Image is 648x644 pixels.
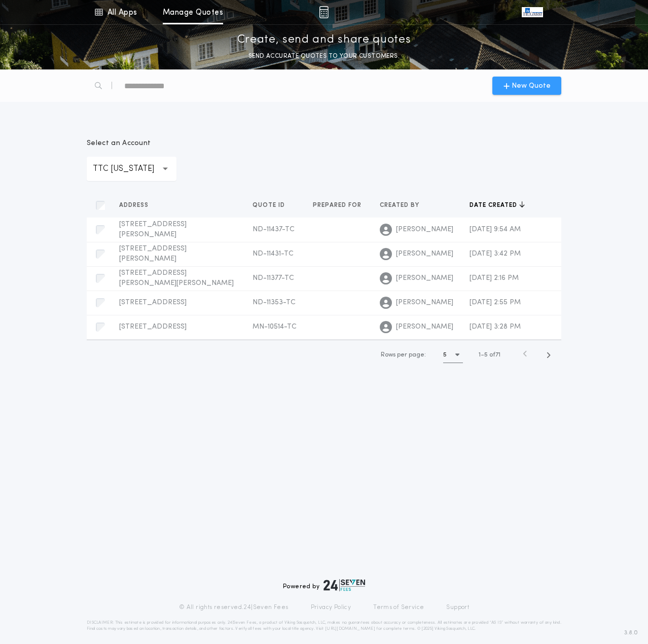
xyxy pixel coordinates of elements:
[470,201,519,209] span: Date created
[87,157,176,181] button: TTC [US_STATE]
[470,299,521,306] span: [DATE] 2:55 PM
[253,200,293,210] button: Quote ID
[119,269,234,287] span: [STREET_ADDRESS][PERSON_NAME][PERSON_NAME]
[396,298,453,308] span: [PERSON_NAME]
[470,250,521,258] span: [DATE] 3:42 PM
[179,603,289,612] p: © All rights reserved. 24|Seven Fees
[119,245,187,263] span: [STREET_ADDRESS][PERSON_NAME]
[479,352,481,358] span: 1
[470,323,521,331] span: [DATE] 3:28 PM
[253,250,294,258] span: ND-11431-TC
[470,200,525,210] button: Date created
[396,249,453,259] span: [PERSON_NAME]
[443,350,447,360] h1: 5
[93,163,170,175] p: TTC [US_STATE]
[283,579,365,591] div: Powered by
[325,627,375,631] a: [URL][DOMAIN_NAME]
[253,274,294,282] span: ND-11377-TC
[443,347,463,363] button: 5
[323,579,365,591] img: logo
[313,201,364,209] span: Prepared for
[492,77,561,95] button: New Quote
[248,51,400,61] p: SEND ACCURATE QUOTES TO YOUR CUSTOMERS.
[484,352,488,358] span: 5
[470,274,519,282] span: [DATE] 2:16 PM
[119,299,187,306] span: [STREET_ADDRESS]
[311,603,351,612] a: Privacy Policy
[380,200,427,210] button: Created by
[470,226,521,233] span: [DATE] 9:54 AM
[512,81,551,91] span: New Quote
[489,350,500,360] span: of 71
[119,221,187,238] span: [STREET_ADDRESS][PERSON_NAME]
[522,7,543,17] img: vs-icon
[381,352,426,358] span: Rows per page:
[380,201,421,209] span: Created by
[624,628,638,637] span: 3.8.0
[319,6,329,18] img: img
[373,603,424,612] a: Terms of Service
[253,226,295,233] span: ND-11437-TC
[253,201,287,209] span: Quote ID
[396,322,453,332] span: [PERSON_NAME]
[87,138,176,149] p: Select an Account
[396,273,453,283] span: [PERSON_NAME]
[119,200,156,210] button: Address
[446,603,469,612] a: Support
[119,201,151,209] span: Address
[253,299,296,306] span: ND-11353-TC
[237,32,411,48] p: Create, send and share quotes
[119,323,187,331] span: [STREET_ADDRESS]
[253,323,297,331] span: MN-10514-TC
[396,225,453,235] span: [PERSON_NAME]
[87,620,561,632] p: DISCLAIMER: This estimate is provided for informational purposes only. 24|Seven Fees, a product o...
